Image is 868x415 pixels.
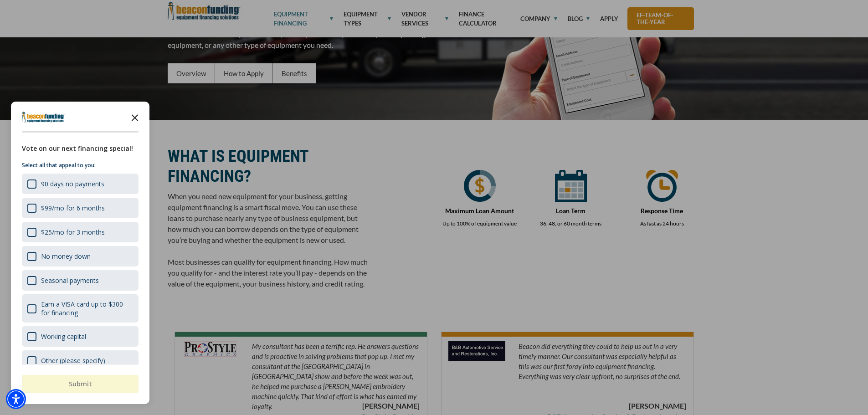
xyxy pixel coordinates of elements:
div: Seasonal payments [22,270,139,291]
img: Company logo [22,112,65,123]
div: $25/mo for 3 months [41,228,105,236]
div: Accessibility Menu [6,389,26,409]
div: Working capital [22,326,139,347]
div: Vote on our next financing special! [22,143,139,154]
div: $99/mo for 6 months [41,204,105,212]
div: Other (please specify) [41,356,105,365]
div: 90 days no payments [22,174,139,194]
div: Seasonal payments [41,276,99,285]
div: Working capital [41,332,86,341]
p: Select all that appeal to you: [22,161,139,170]
div: No money down [41,252,91,261]
button: Close the survey [126,108,144,126]
div: No money down [22,246,139,266]
div: $25/mo for 3 months [22,222,139,242]
div: Survey [11,102,149,404]
div: $99/mo for 6 months [22,198,139,218]
div: Earn a VISA card up to $300 for financing [41,300,133,317]
div: Other (please specify) [22,350,139,371]
button: Submit [22,375,139,393]
div: 90 days no payments [41,179,104,188]
div: Earn a VISA card up to $300 for financing [22,294,139,323]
